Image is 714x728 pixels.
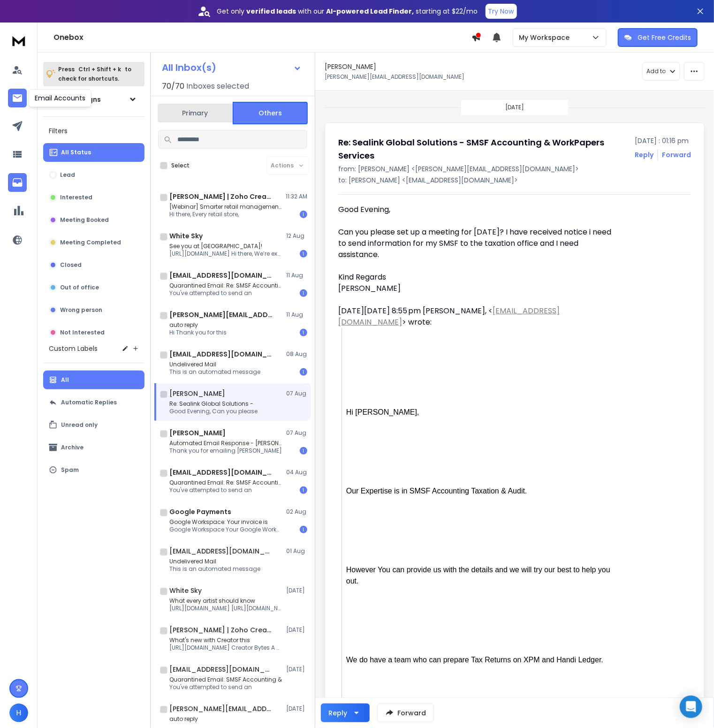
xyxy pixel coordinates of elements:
p: [DATE] [286,626,307,634]
p: What's new with Creator this [169,637,282,644]
p: Press to check for shortcuts. [58,65,131,83]
div: 1 [300,289,307,297]
button: All Status [43,143,144,162]
p: [DATE] [286,705,307,713]
p: [URL][DOMAIN_NAME] [URL][DOMAIN_NAME] 🎤 What Artists [169,605,282,612]
div: Our Expertise is in SMSF Accounting Taxation & Audit. [346,474,612,497]
button: Unread only [43,416,144,434]
p: Thank you for emailing [PERSON_NAME] [169,447,282,455]
button: Reply [635,150,653,159]
p: auto reply [169,715,227,723]
div: [DATE][DATE] 8:55 pm [PERSON_NAME], < > wrote: [338,305,612,328]
span: Ctrl + Shift + k [77,64,122,75]
p: This is an automated message [169,565,260,573]
button: All Campaigns [43,90,144,109]
p: You've attempted to send an [169,486,282,494]
p: Google Workspace Your Google Workspace [169,526,282,533]
p: Lead [60,171,75,179]
p: [Webinar] Smarter retail management starts [169,203,282,211]
p: [URL][DOMAIN_NAME] Creator Bytes A monthly [169,644,282,652]
p: [URL][DOMAIN_NAME] Hi there, We’re excited [169,250,282,258]
div: 1 [300,368,307,376]
button: All Inbox(s) [154,58,309,77]
p: [DATE] : 01:16 pm [635,136,691,145]
h3: Custom Labels [49,344,98,353]
div: 1 [300,250,307,258]
div: 1 [300,526,307,533]
p: 12 Aug [286,232,307,240]
p: 07 Aug [286,390,307,397]
h1: [EMAIL_ADDRESS][DOMAIN_NAME] [169,271,273,280]
button: Reply [321,704,370,722]
h1: [PERSON_NAME] [169,389,225,398]
div: 1 [300,447,307,455]
button: Lead [43,166,144,184]
img: logo [9,32,28,49]
p: Good Evening, Can you please [169,408,258,415]
div: Can you please set up a meeting for [DATE]? I have received notice i need to send information for... [338,227,612,260]
p: Wrong person [60,306,102,314]
div: Email Accounts [29,89,91,107]
button: Get Free Credits [618,28,698,47]
p: Interested [60,194,92,201]
p: 07 Aug [286,429,307,437]
p: Closed [60,261,82,269]
div: Reply [328,708,347,718]
p: Re: Sealink Global Solutions - [169,400,258,408]
p: What every artist should know [169,597,282,605]
p: [DATE] [286,587,307,594]
label: Select [171,162,190,169]
p: 11 Aug [286,311,307,318]
p: Meeting Completed [60,239,121,246]
h1: [EMAIL_ADDRESS][DOMAIN_NAME] [169,665,273,674]
h1: White Sky [169,586,202,595]
p: Get only with our starting at $22/mo [217,7,478,16]
p: Get Free Credits [638,33,691,42]
button: Others [233,102,308,124]
h1: [PERSON_NAME] | Zoho Creator [169,625,273,635]
p: Not Interested [60,329,105,336]
h1: [PERSON_NAME][EMAIL_ADDRESS][DOMAIN_NAME] [169,704,273,713]
p: You've attempted to send an [169,289,282,297]
div: Good Evening, [338,204,612,294]
div: 1 [300,211,307,218]
strong: verified leads [247,7,296,16]
div: [PERSON_NAME] [338,283,612,294]
p: Meeting Booked [60,216,109,224]
div: However You can provide us with the details and we will try our best to help you out. [346,553,612,587]
p: My Workspace [519,33,573,42]
p: Automatic Replies [61,399,117,406]
p: Hi there, Every retail store, [169,211,282,218]
h1: [PERSON_NAME] [169,428,226,438]
p: 11 Aug [286,272,307,279]
button: Try Now [486,4,517,19]
p: Undelivered Mail [169,558,260,565]
h1: [PERSON_NAME] | Zoho Creator [169,192,273,201]
button: Archive [43,438,144,457]
div: Forward [662,150,691,159]
p: Undelivered Mail [169,361,260,368]
p: See you at [GEOGRAPHIC_DATA]! [169,243,282,250]
div: We do have a team who can prepare Tax Returns on XPM and Handi Ledger. [346,643,612,666]
p: 02 Aug [286,508,307,516]
button: Not Interested [43,323,144,342]
p: [PERSON_NAME][EMAIL_ADDRESS][DOMAIN_NAME] [325,73,464,81]
button: Out of office [43,278,144,297]
p: [DATE] [286,666,307,673]
p: This is an automated message [169,368,260,376]
h1: Onebox [53,32,471,43]
p: Quarantined Email: SMSF Accounting & [169,676,282,683]
h1: [EMAIL_ADDRESS][DOMAIN_NAME] [169,349,273,359]
button: H [9,704,28,722]
button: Automatic Replies [43,393,144,412]
h3: Inboxes selected [186,81,249,92]
h1: [PERSON_NAME] [325,62,376,71]
h3: Filters [43,124,144,137]
button: Spam [43,461,144,479]
button: Wrong person [43,301,144,319]
p: All Status [61,149,91,156]
button: Primary [158,103,233,123]
h1: All Inbox(s) [162,63,216,72]
a: [EMAIL_ADDRESS][DOMAIN_NAME] [338,305,560,327]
